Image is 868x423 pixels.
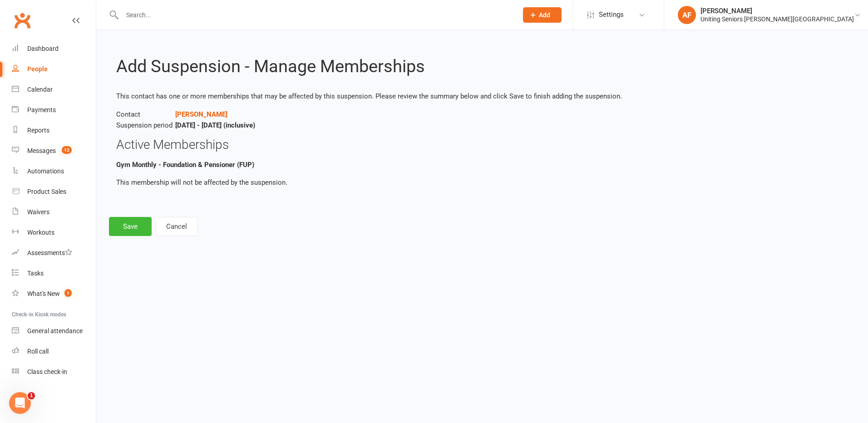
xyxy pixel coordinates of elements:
div: Payments [27,106,56,113]
div: Workouts [27,229,54,236]
a: Automations [12,161,96,182]
div: Roll call [27,348,49,355]
div: Class check-in [27,368,67,375]
span: 12 [62,146,72,154]
div: Waivers [27,208,49,216]
a: Clubworx [11,9,34,32]
b: Gym Monthly - Foundation & Pensioner (FUP) [116,161,254,169]
p: This membership will not be affected by the suspension. [116,177,848,188]
button: Cancel [156,217,197,236]
button: Save [109,217,152,236]
a: General attendance kiosk mode [12,321,96,341]
span: Settings [599,5,624,25]
a: People [12,59,96,79]
a: Calendar [12,79,96,100]
div: Assessments [27,249,72,256]
a: Roll call [12,341,96,362]
input: Search... [119,9,511,21]
span: 1 [64,289,72,297]
a: Workouts [12,222,96,243]
a: [PERSON_NAME] [175,110,227,118]
span: Contact [116,109,175,120]
a: Messages 12 [12,141,96,161]
div: AF [678,6,696,24]
a: Product Sales [12,182,96,202]
div: [PERSON_NAME] [700,7,854,15]
span: Add [539,11,550,19]
div: Messages [27,147,56,154]
div: Automations [27,167,64,175]
a: Payments [12,100,96,120]
a: Class kiosk mode [12,362,96,382]
a: Reports [12,120,96,141]
button: Add [523,7,562,23]
h2: Add Suspension - Manage Memberships [116,57,848,76]
a: Assessments [12,243,96,263]
div: Dashboard [27,45,59,52]
div: What's New [27,290,60,297]
h3: Active Memberships [116,138,848,152]
div: Uniting Seniors [PERSON_NAME][GEOGRAPHIC_DATA] [700,15,854,23]
a: Waivers [12,202,96,222]
div: Calendar [27,86,53,93]
a: Dashboard [12,39,96,59]
a: Tasks [12,263,96,284]
div: General attendance [27,327,83,334]
a: What's New1 [12,284,96,304]
div: Tasks [27,270,44,277]
div: Product Sales [27,188,66,195]
strong: [DATE] - [DATE] (inclusive) [175,121,255,129]
iframe: Intercom live chat [9,392,31,414]
span: Suspension period [116,120,175,131]
span: 1 [28,392,35,399]
div: Reports [27,127,49,134]
div: People [27,65,48,73]
p: This contact has one or more memberships that may be affected by this suspension. Please review t... [116,91,848,102]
